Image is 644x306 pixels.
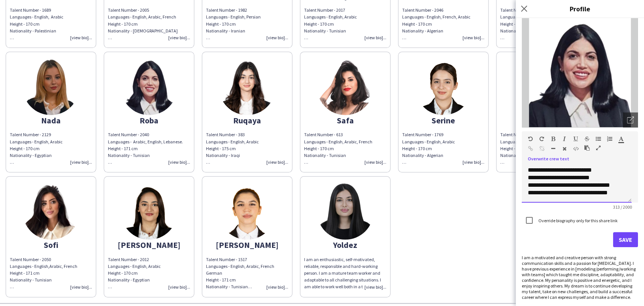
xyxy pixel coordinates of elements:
[206,14,261,40] span: Languages - English, Persian Height - 170 cm Nationality - Iranian
[108,14,178,40] span: Languages - English, Arabic, French Height - 170 cm Nationality - [DEMOGRAPHIC_DATA]
[584,145,590,151] button: Paste as plain text
[10,21,40,27] span: Height - 170 cm
[500,117,583,124] div: Sirine
[402,138,484,159] div: Languages - English, Arabic
[550,146,556,152] button: Horizontal Line
[10,241,92,248] div: Sofi
[10,257,51,269] span: Talent Number - 2050 Languages - English,
[219,183,275,240] img: thumb-7739a602-476d-44e8-936c-e8775720694a.png
[206,257,274,290] span: Talent Number - 1517 Languages - English, Arabic, French German Height - 171 cm Nationality - Tun...
[304,256,386,291] div: I am an enthusiastic, self-motivated, reliable, responsible and hard-working person. I am a matur...
[108,277,150,283] span: Nationality - Egyptian
[613,232,638,247] button: Save
[304,152,386,159] div: Nationality - Tunisian
[522,14,638,128] img: Crew avatar or photo
[23,58,79,115] img: thumb-127a73c4-72f8-4817-ad31-6bea1b145d02.png
[10,14,63,20] span: Languages - English, Arabic
[402,117,484,124] div: Serine
[108,117,190,124] div: Roba
[206,241,288,248] div: [PERSON_NAME]
[304,117,386,124] div: Safa
[562,136,567,142] button: Italic
[500,132,569,165] span: Talent Number - 2048 Languages - English, Arabic, French Height - 171 cm Nationality - Tunisian
[550,136,556,142] button: Bold
[513,58,570,115] img: thumb-983930e2-840a-4baf-b6a6-806e75eafbab.png
[121,58,177,115] img: thumb-79b5127c-3a7d-4d61-98c5-a367154ed3c1.png
[10,132,63,165] span: Talent Number - 2129 Languages - English, Arabic Height - 170 cm Nationality - Egyptian
[108,257,161,276] span: Talent Number - 2012 Languages - English, Arabic Height - 170 cm
[121,183,177,240] img: thumb-a12b3c91-694c-4f83-9c11-78f853c9de3f.png
[415,58,472,115] img: thumb-ae3c6139-c274-49ab-a1dc-498342c777bc.png
[607,204,638,210] span: 313 / 2000
[539,136,544,142] button: Redo
[219,58,275,115] img: thumb-efa2a5ac-28e8-4d46-a0f8-6cedbdd0f610.png
[402,7,470,40] span: Talent Number - 2046 Languages - English, French, Arabic Height - 170 cm Nationality - Algerian
[206,7,288,14] div: Talent Number - 1982
[10,277,52,289] font: Nationality - Tunisian
[596,136,601,142] button: Unordered List
[516,4,644,14] h3: Profile
[562,146,567,152] button: Clear Formatting
[607,136,612,142] button: Ordered List
[500,7,570,40] span: Talent Number - 291 Languages - English, Spanish Height - 170 cm Nationality - [DEMOGRAPHIC_DATA]
[206,117,288,124] div: Ruqaya
[623,112,638,128] div: Open photos pop-in
[304,241,386,248] div: Yoldez
[402,132,443,137] span: Talent Number - 1769
[618,136,624,142] button: Text Color
[108,132,183,158] span: Talent Number - 2040 Languages - Arabic, English, Lebanese. Height - 171 cm Nationality - Tunisian
[10,270,40,276] font: Height - 171 cm
[573,146,578,152] button: HTML Code
[108,7,190,14] div: Talent Number - 2005
[108,241,190,248] div: [PERSON_NAME]
[596,145,601,151] button: Fullscreen
[49,263,77,269] span: Arabic, French
[573,136,578,142] button: Underline
[317,58,373,115] img: thumb-a8362c5e-8136-4254-8383-856c7bd9ada5.png
[537,218,618,223] label: Override biography only for this share link
[206,132,259,165] span: Talent Number - 383 Languages - English, Arabic Height - 175 cm Nationality - Iraqi
[522,255,638,300] div: I am a motivated and creative person with strong communication skills and a passion for [MEDICAL_...
[402,145,484,159] div: Height - 170 cm Nationality - Algerian
[528,136,533,142] button: Undo
[10,117,92,124] div: Nada
[10,28,56,34] span: Nationality - Palestinian
[304,14,357,40] span: Languages - English, Arabic Height - 170 cm Nationality - Tunisian
[584,136,590,142] button: Strikethrough
[317,183,373,240] img: thumb-aa8911ab-a5ee-43c7-9ca5-021f4c143824.png
[23,183,79,240] img: thumb-a4668f2a-959d-46be-872f-b9d0af9f2f4c.png
[304,7,345,13] span: Talent Number - 2017
[10,7,51,13] span: Talent Number - 1689
[304,132,372,151] span: Talent Number - 613 Languages - English, Arabic, French Height - 170 cm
